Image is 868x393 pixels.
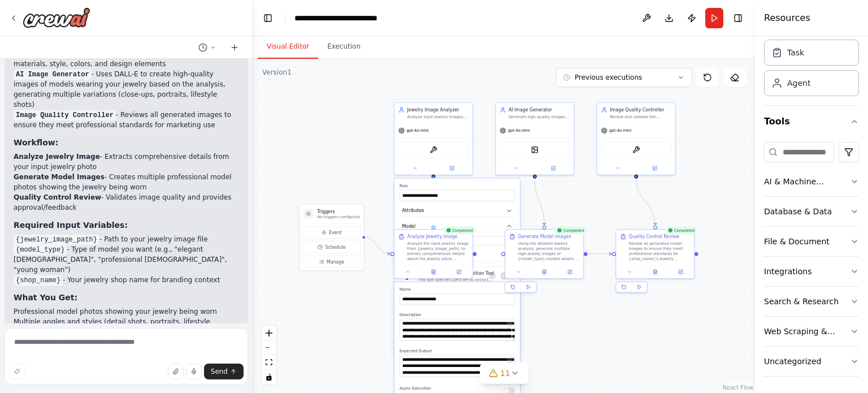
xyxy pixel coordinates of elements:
div: AI Image Generator [509,107,570,113]
div: Generate Model Images [518,234,571,240]
label: Role [400,183,515,188]
div: Agent [787,77,810,89]
button: Web Scraping & Browsing [764,317,859,346]
img: Logo [23,7,90,28]
h4: Resources [764,11,810,25]
button: Execution [318,35,370,59]
div: Jewelry Image AnalyzerAnalyze input jewelry images from {jewelry_image_path} to extract detailed ... [394,102,473,175]
button: Database & Data [764,197,859,226]
div: This tool uses an LLM's API to extract text from an image file. [418,277,494,282]
button: Open in side panel [559,268,580,275]
button: Open in side panel [434,165,470,172]
div: Analyze the input jewelry image from {jewelry_image_path} to extract comprehensive details about ... [407,241,469,261]
button: Visual Editor [258,35,318,59]
a: React Flow attribution [723,385,753,391]
button: Attributes [400,205,515,217]
button: Tools [764,106,859,137]
strong: Generate Model Images [14,173,105,181]
button: toggle interactivity [262,370,276,385]
button: Upload files [168,364,184,379]
div: Image Quality ControllerReview and validate the generated model images to ensure quality, accurac... [597,102,676,175]
li: - Extracts comprehensive details from your input jewelry photo [14,152,239,172]
button: AI & Machine Learning [764,167,859,196]
div: Version 1 [262,68,292,77]
strong: Workflow: [14,138,58,147]
li: - Path to your jewelry image file [14,234,239,244]
button: Event [302,227,361,239]
img: OCRTool [405,271,414,280]
button: zoom out [262,340,276,355]
code: {jewelry_image_path} [14,235,99,245]
img: DallETool [531,146,539,153]
p: - Uses DALL-E to create high-quality images of models wearing your jewelry based on the analysis,... [14,69,239,110]
li: - Validates image quality and provides approval/feedback [14,192,239,213]
span: Async Execution [400,386,431,391]
span: Attributes [402,208,424,214]
div: Image Quality Controller [610,107,671,113]
span: gpt-4o-mini [609,128,631,133]
strong: What You Get: [14,293,77,302]
button: Click to speak your automation idea [186,364,202,379]
div: Jewelry Image Analyzer [407,107,469,113]
nav: breadcrumb [294,12,409,24]
button: Switch to previous chat [194,41,221,54]
div: Crew [764,35,859,105]
li: Professional model photos showing your jewelry being worn [14,306,239,317]
button: Send [204,364,244,379]
button: Search & Research [764,287,859,316]
div: Using the detailed jewelry analysis, generate multiple high-quality images of {model_type} models... [518,241,580,261]
span: gpt-4o-mini [508,128,530,133]
button: Hide left sidebar [260,10,276,26]
g: Edge from triggers to 149cb19b-c0d3-484e-93f6-3d2d889cf927 [363,234,390,257]
span: Send [211,367,228,376]
div: Review all generated model images to ensure they meet professional standards for {shop_name}'s je... [629,241,691,261]
button: View output [531,268,557,275]
img: OCRTool [632,146,640,153]
button: Previous executions [556,68,692,87]
code: AI Image Generator [14,70,92,80]
div: Analyze Jewelry Image [407,234,458,240]
g: Edge from 02933eb3-094d-4a71-adc6-eb754eab277b to 08923b51-e038-4caa-9151-1475160fdeb3 [532,178,548,226]
span: Manage [327,258,344,265]
div: Completed [444,227,476,234]
button: Manage [302,256,361,267]
p: - Reviews all generated images to ensure they meet professional standards for marketing use [14,110,239,130]
div: Completed [554,227,587,234]
div: Generate high-quality images of models wearing jewelry based on detailed jewelry descriptions and... [509,114,570,119]
li: - Type of model you want (e.g., "elegant [DEMOGRAPHIC_DATA]", "professional [DEMOGRAPHIC_DATA]", ... [14,244,239,275]
button: View output [420,268,446,275]
li: - Your jewelry shop name for branding context [14,275,239,285]
button: Open in side panel [448,268,470,275]
div: Completed [665,227,697,234]
div: TriggersNo triggers configuredEventScheduleManage [299,204,364,271]
button: Hide right sidebar [730,10,746,26]
strong: Quality Control Review [14,193,101,201]
div: Search & Research [764,296,839,307]
li: Multiple angles and styles (detail shots, portraits, lifestyle images) [14,317,239,337]
li: - Creates multiple professional model photos showing the jewelry being worn [14,172,239,192]
button: Integrations [764,257,859,286]
div: Task [787,47,804,58]
strong: Required Input Variables: [14,221,128,230]
button: Open in editor [506,320,513,327]
div: CompletedAnalyze Jewelry ImageAnalyze the input jewelry image from {jewelry_image_path} to extrac... [394,229,473,279]
div: Uncategorized [764,356,821,367]
button: 11 [480,363,528,384]
div: File & Document [764,236,830,247]
div: Analyze input jewelry images from {jewelry_image_path} to extract detailed descriptions including... [407,114,469,119]
button: Open in editor [506,356,513,364]
button: Model [400,221,515,232]
button: fit view [262,355,276,370]
p: No triggers configured [317,214,360,219]
button: Configure tool [487,270,498,282]
div: Review and validate the generated model images to ensure quality, accuracy, and professional appe... [610,114,671,119]
span: Event [329,230,341,236]
img: OCRTool [429,146,437,153]
button: View output [642,268,669,275]
button: Delete tool [498,270,509,282]
g: Edge from c7e85011-42d6-4ac9-8dc2-87386b5ccd8f to 6cf02817-5edb-47ea-8bfc-f1c949ae4443 [633,178,658,226]
span: gpt-4o-mini [406,128,428,133]
div: AI Image GeneratorGenerate high-quality images of models wearing jewelry based on detailed jewelr... [495,102,574,175]
span: Schedule [325,244,345,250]
label: Description [400,312,515,317]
